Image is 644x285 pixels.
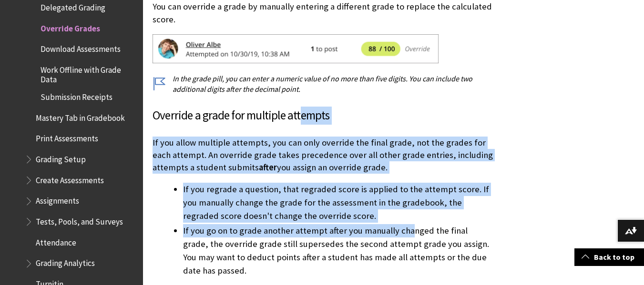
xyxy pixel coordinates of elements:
[183,224,493,277] li: If you go on to grade another attempt after you manually changed the final grade, the override gr...
[36,172,104,185] span: Create Assessments
[41,20,100,33] span: Override Grades
[153,0,493,25] p: You can override a grade by manually entering a different grade to replace the calculated score.
[41,62,136,84] span: Work Offline with Grade Data
[36,110,125,123] span: Mastery Tab in Gradebook
[36,131,98,144] span: Print Assessments
[183,183,493,223] li: If you regrade a question, that regraded score is applied to the attempt score. If you manually c...
[153,34,439,63] img: Override grade option on a graded submission.
[153,137,493,174] p: If you allow multiple attempts, you can only override the final grade, not the grades for each at...
[36,151,86,164] span: Grading Setup
[36,193,79,206] span: Assignments
[41,41,121,54] span: Download Assessments
[153,107,493,125] h3: Override a grade for multiple attempts
[36,214,123,226] span: Tests, Pools, and Surveys
[574,248,644,266] a: Back to top
[36,235,76,247] span: Attendance
[36,256,95,268] span: Grading Analytics
[259,162,277,173] span: after
[41,89,112,102] span: Submission Receipts
[153,73,493,95] p: In the grade pill, you can enter a numeric value of no more than five digits. You can include two...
